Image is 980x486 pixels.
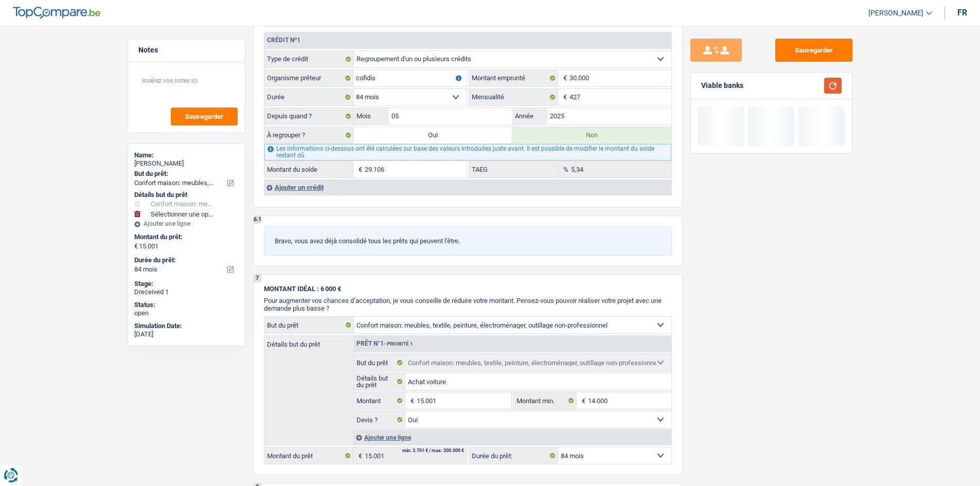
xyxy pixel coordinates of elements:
label: But du prêt: [134,170,237,178]
span: € [353,161,365,177]
input: MM [389,108,513,124]
label: But du prêt [264,317,354,333]
span: Sauvegarder [185,113,223,120]
a: [PERSON_NAME] [860,5,932,22]
label: Durée du prêt: [134,256,237,264]
span: € [353,447,365,464]
div: 6.1 [254,216,261,224]
label: Montant [354,392,406,409]
div: 7 [254,275,261,282]
label: Montant du prêt [264,447,353,464]
div: Prêt n°1 [354,340,416,347]
span: % [558,161,571,177]
label: Durée du prêt: [469,447,558,464]
span: € [134,242,138,250]
label: Oui [354,127,513,143]
label: Montant min. [514,392,577,409]
label: Devis ? [354,411,406,428]
div: Les informations ci-dessous ont été calculées sur base des valeurs introduites juste avant. Il es... [264,144,671,160]
div: fr [957,8,967,17]
div: Crédit nº1 [264,37,303,43]
label: Détails but du prêt [264,336,353,348]
div: [DATE] [134,330,239,338]
div: Stage: [134,280,239,288]
span: € [558,89,569,105]
label: Organisme prêteur [264,70,353,86]
div: min: 3.701 € / max: 200.000 € [402,448,464,453]
div: Dreceived 1 [134,288,239,296]
span: € [405,392,417,409]
span: MONTANT IDÉAL : 6 000 € [264,285,341,293]
label: TAEG [469,161,558,177]
div: [PERSON_NAME] [134,159,239,168]
div: Simulation Date: [134,322,239,330]
label: Montant du prêt: [134,233,237,241]
div: Ajouter un crédit [264,179,671,195]
p: Bravo, vous avez déjà consolidé tous les prêts qui peuvent l'être. [275,237,661,245]
label: But du prêt [354,354,406,371]
div: open [134,309,239,317]
label: Année [512,108,547,124]
span: € [558,70,569,86]
label: À regrouper ? [264,127,354,143]
button: Sauvegarder [775,39,852,62]
div: Détails but du prêt [134,191,239,199]
div: Ajouter une ligne [353,430,671,445]
div: Viable banks [701,81,743,90]
label: Montant emprunté [469,70,558,86]
span: - Priorité 1 [384,341,413,347]
span: [PERSON_NAME] [868,9,923,17]
h5: Notes [138,46,235,55]
div: Status: [134,301,239,309]
input: AAAA [547,108,671,124]
label: Détails but du prêt [354,373,406,390]
span: € [577,392,588,409]
label: Durée [264,89,353,105]
img: TopCompare Logo [13,7,100,19]
button: Sauvegarder [171,107,238,125]
label: Mois [354,108,389,124]
div: Ajouter une ligne [134,220,239,227]
span: Pour augmenter vos chances d’acceptation, je vous conseille de réduire votre montant. Pensez-vous... [264,297,662,312]
label: Montant du solde [264,161,353,177]
label: Depuis quand ? [264,108,354,124]
label: Non [512,127,671,143]
div: Name: [134,151,239,159]
label: Mensualité [469,89,558,105]
label: Type de crédit [264,51,354,67]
